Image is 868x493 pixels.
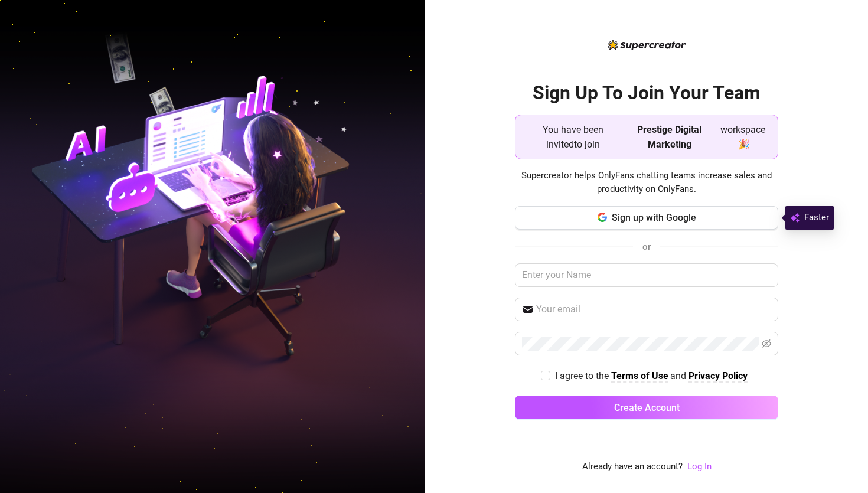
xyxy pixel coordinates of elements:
[612,212,696,223] span: Sign up with Google
[525,122,622,152] span: You have been invited to join
[804,211,829,225] span: Faster
[642,241,651,252] span: or
[611,370,668,381] strong: Terms of Use
[536,302,771,316] input: Your email
[515,81,778,105] h2: Sign Up To Join Your Team
[515,169,778,197] span: Supercreator helps OnlyFans chatting teams increase sales and productivity on OnlyFans.
[688,370,748,383] a: Privacy Policy
[515,206,778,230] button: Sign up with Google
[790,211,800,225] img: svg%3e
[611,370,668,383] a: Terms of Use
[614,402,680,413] span: Create Account
[688,370,748,381] strong: Privacy Policy
[515,396,778,419] button: Create Account
[637,124,701,150] strong: Prestige Digital Marketing
[582,460,683,474] span: Already have an account?
[762,339,771,348] span: eye-invisible
[687,461,712,472] a: Log In
[687,460,712,474] a: Log In
[555,370,611,381] span: I agree to the
[608,40,686,50] img: logo-BBDzfeDw.svg
[515,263,778,287] input: Enter your Name
[670,370,688,381] span: and
[717,122,768,152] span: workspace 🎉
